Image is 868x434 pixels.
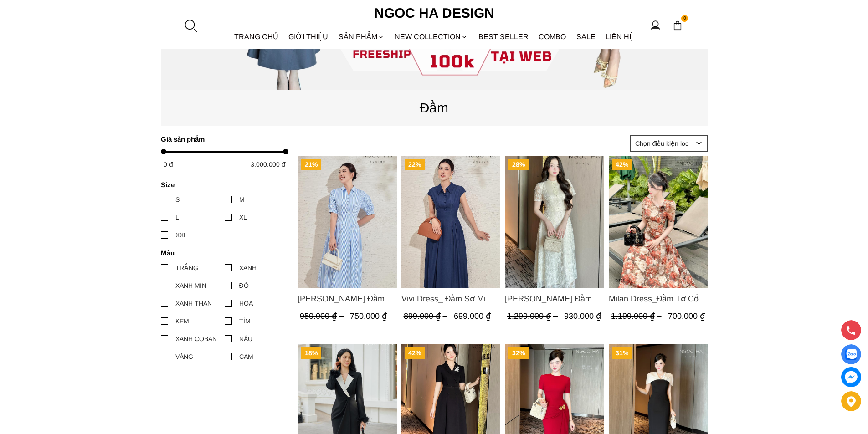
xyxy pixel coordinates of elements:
span: [PERSON_NAME] Đầm Sơ Mi Kẻ Sọc Xanh D1001 [298,292,397,305]
span: 0 [681,15,688,22]
h4: Màu [161,249,282,257]
img: Display image [845,349,857,360]
img: Mia Dress_ Đầm Tơ Dệt Hoa Hồng Màu Kem D989 [505,156,604,288]
a: Product image - Milan Dress_Đầm Tơ Cổ Tròn Đính Hoa, Tùng Xếp Ly D893 [608,156,708,288]
div: HOA [239,298,253,308]
span: [PERSON_NAME] Đầm Tơ Dệt Hoa Hồng Màu Kem D989 [505,292,604,305]
a: Product image - Vivi Dress_ Đầm Sơ Mi Rớt Vai Bò Lụa Màu Xanh D1000 [401,156,500,288]
a: LIÊN HỆ [601,25,639,49]
div: S [175,194,180,204]
div: M [239,194,245,204]
a: Ngoc Ha Design [366,2,503,24]
img: img-CART-ICON-ksit0nf1 [673,20,683,31]
div: TRẮNG [175,263,198,273]
span: 930.000 ₫ [564,311,601,321]
a: NEW COLLECTION [390,25,473,49]
div: CAM [239,352,253,362]
a: Combo [534,25,571,49]
div: KEM [175,316,189,326]
img: Vivi Dress_ Đầm Sơ Mi Rớt Vai Bò Lụa Màu Xanh D1000 [401,156,500,288]
div: ĐỎ [239,281,249,291]
a: GIỚI THIỆU [283,25,334,49]
span: 1.199.000 ₫ [611,311,663,321]
a: Product image - Valerie Dress_ Đầm Sơ Mi Kẻ Sọc Xanh D1001 [298,156,397,288]
p: Đầm [161,97,708,118]
span: 950.000 ₫ [300,311,346,321]
span: Vivi Dress_ Đầm Sơ Mi Rớt Vai Bò Lụa Màu Xanh D1000 [401,292,500,305]
a: TRANG CHỦ [229,25,284,49]
a: Link to Milan Dress_Đầm Tơ Cổ Tròn Đính Hoa, Tùng Xếp Ly D893 [608,292,708,305]
div: NÂU [239,334,252,344]
img: Valerie Dress_ Đầm Sơ Mi Kẻ Sọc Xanh D1001 [298,156,397,288]
span: 899.000 ₫ [403,311,449,321]
h4: Giá sản phẩm [161,135,282,143]
div: XXL [175,230,187,240]
a: Product image - Mia Dress_ Đầm Tơ Dệt Hoa Hồng Màu Kem D989 [505,156,604,288]
a: BEST SELLER [473,25,534,49]
div: XANH COBAN [175,334,217,344]
span: 0 ₫ [164,161,173,168]
span: Milan Dress_Đầm Tơ Cổ Tròn [PERSON_NAME], Tùng Xếp Ly D893 [608,292,708,305]
div: XANH THAN [175,298,212,308]
span: 1.299.000 ₫ [507,311,560,321]
div: SẢN PHẨM [334,25,390,49]
span: 3.000.000 ₫ [251,161,286,168]
div: VÀNG [175,352,193,362]
span: 750.000 ₫ [350,311,387,321]
img: Milan Dress_Đầm Tơ Cổ Tròn Đính Hoa, Tùng Xếp Ly D893 [608,156,708,288]
div: XANH MIN [175,281,206,291]
div: XANH [239,263,257,273]
div: XL [239,212,247,222]
div: L [175,212,179,222]
a: Link to Mia Dress_ Đầm Tơ Dệt Hoa Hồng Màu Kem D989 [505,292,604,305]
span: 700.000 ₫ [668,311,704,321]
h4: Size [161,181,282,189]
a: messenger [841,367,861,387]
a: Link to Vivi Dress_ Đầm Sơ Mi Rớt Vai Bò Lụa Màu Xanh D1000 [401,292,500,305]
a: SALE [571,25,601,49]
span: 699.000 ₫ [453,311,490,321]
div: TÍM [239,316,251,326]
a: Link to Valerie Dress_ Đầm Sơ Mi Kẻ Sọc Xanh D1001 [298,292,397,305]
a: Display image [841,344,861,364]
